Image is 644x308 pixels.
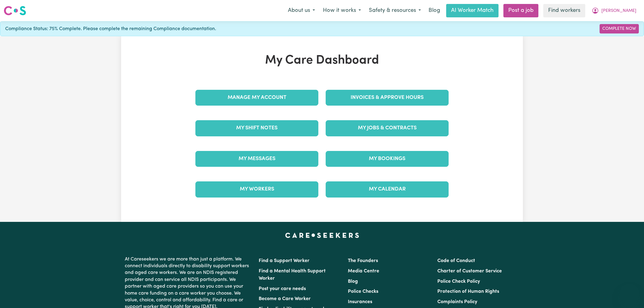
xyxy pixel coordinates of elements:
a: My Messages [195,151,318,167]
a: The Founders [348,258,378,263]
a: Insurances [348,299,372,304]
a: Complete Now [600,24,639,33]
a: Manage My Account [195,90,318,106]
a: My Workers [195,181,318,197]
a: Complaints Policy [437,299,477,304]
a: My Jobs & Contracts [326,120,449,136]
a: Find a Support Worker [259,258,310,263]
a: Police Checks [348,289,378,294]
button: Safety & resources [365,4,425,17]
button: How it works [319,4,365,17]
iframe: Button to launch messaging window [620,284,639,303]
a: Code of Conduct [437,258,475,263]
a: Blog [425,4,444,17]
button: My Account [588,4,640,17]
h1: My Care Dashboard [192,53,452,68]
a: My Bookings [326,151,449,167]
a: My Shift Notes [195,120,318,136]
a: Blog [348,279,358,284]
a: Post a job [503,4,538,17]
a: Become a Care Worker [259,296,311,301]
a: Protection of Human Rights [437,289,499,294]
a: Find workers [543,4,585,17]
a: Charter of Customer Service [437,269,502,274]
a: Careseekers logo [4,4,26,18]
span: [PERSON_NAME] [601,8,636,14]
a: Post your care needs [259,286,306,291]
a: Find a Mental Health Support Worker [259,269,326,281]
img: Careseekers logo [4,5,26,16]
button: About us [284,4,319,17]
a: Media Centre [348,269,379,274]
span: Compliance Status: 75% Complete. Please complete the remaining Compliance documentation. [5,25,216,33]
a: AI Worker Match [446,4,499,17]
a: Invoices & Approve Hours [326,90,449,106]
a: Careseekers home page [285,233,359,238]
a: Police Check Policy [437,279,480,284]
a: My Calendar [326,181,449,197]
